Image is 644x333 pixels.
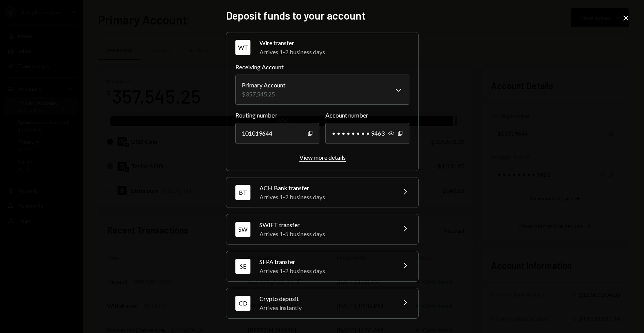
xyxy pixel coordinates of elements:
[299,154,346,161] div: View more details
[259,294,391,303] div: Crypto deposit
[226,251,418,281] button: SESEPA transferArrives 1-2 business days
[235,123,319,144] div: 101019644
[235,75,409,105] button: Receiving Account
[259,192,391,202] div: Arrives 1-2 business days
[325,123,409,144] div: • • • • • • • • 9463
[259,303,391,312] div: Arrives instantly
[259,229,391,238] div: Arrives 1-5 business days
[235,296,250,311] div: CD
[226,177,418,208] button: BTACH Bank transferArrives 1-2 business days
[235,111,319,120] label: Routing number
[235,40,250,55] div: WT
[259,257,391,266] div: SEPA transfer
[235,259,250,274] div: SE
[235,63,409,162] div: WTWire transferArrives 1-2 business days
[259,38,409,47] div: Wire transfer
[325,111,409,120] label: Account number
[226,32,418,63] button: WTWire transferArrives 1-2 business days
[235,222,250,237] div: SW
[259,266,391,275] div: Arrives 1-2 business days
[259,47,409,57] div: Arrives 1-2 business days
[259,183,391,192] div: ACH Bank transfer
[226,214,418,244] button: SWSWIFT transferArrives 1-5 business days
[299,154,346,162] button: View more details
[259,220,391,229] div: SWIFT transfer
[235,185,250,200] div: BT
[235,63,409,72] label: Receiving Account
[226,8,418,23] h2: Deposit funds to your account
[226,288,418,318] button: CDCrypto depositArrives instantly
